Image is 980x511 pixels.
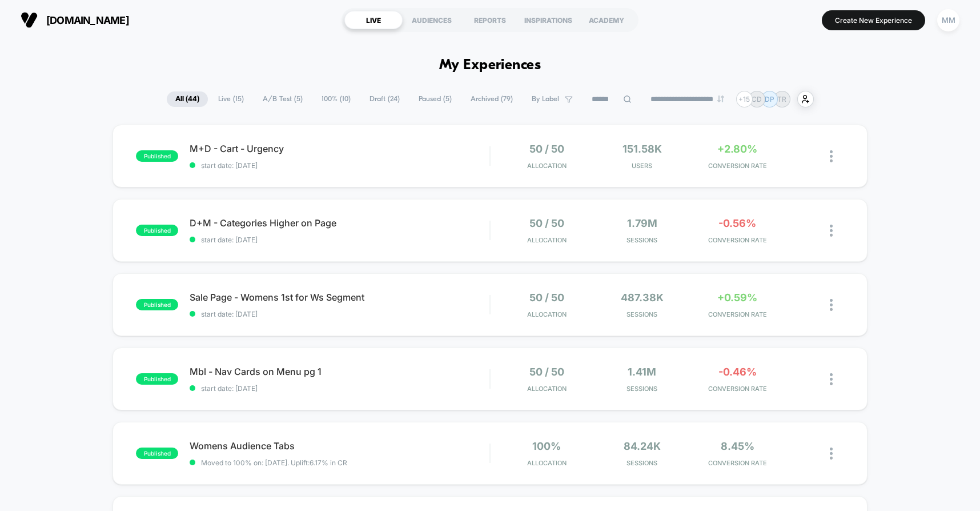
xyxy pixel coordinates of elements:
span: Moved to 100% on: [DATE] . Uplift: 6.17% in CR [201,458,347,467]
span: -0.56% [718,217,756,229]
span: 151.58k [622,143,662,155]
span: +2.80% [717,143,757,155]
span: Womens Audience Tabs [190,440,489,452]
span: 100% ( 10 ) [313,91,359,107]
span: 50 / 50 [529,292,564,304]
span: 100% [532,440,561,452]
span: Draft ( 24 ) [361,91,408,107]
span: By Label [532,95,559,103]
button: [DOMAIN_NAME] [17,11,132,29]
span: Allocation [527,162,567,170]
span: 1.79M [627,217,657,229]
span: published [136,373,178,385]
h1: My Experiences [439,57,541,74]
span: Sessions [597,310,687,318]
span: start date: [DATE] [190,384,489,393]
span: Mbl - Nav Cards on Menu pg 1 [190,366,489,377]
p: DP [765,95,774,103]
span: D+M - Categories Higher on Page [190,217,489,229]
span: published [136,299,178,310]
span: Allocation [527,310,567,318]
div: AUDIENCES [403,11,461,29]
button: MM [934,9,963,32]
span: 50 / 50 [529,366,564,378]
span: Allocation [527,236,567,244]
span: published [136,448,178,459]
div: + 15 [736,91,753,107]
span: Sale Page - Womens 1st for Ws Segment [190,292,489,303]
img: close [830,448,833,460]
span: CONVERSION RATE [693,385,782,393]
img: close [830,299,833,311]
span: -0.46% [718,366,757,378]
span: Sessions [597,236,687,244]
span: CONVERSION RATE [693,162,782,170]
div: MM [937,9,959,31]
div: INSPIRATIONS [519,11,577,29]
img: Visually logo [21,11,38,29]
span: Archived ( 79 ) [462,91,521,107]
img: close [830,373,833,385]
span: start date: [DATE] [190,310,489,318]
span: CONVERSION RATE [693,236,782,244]
p: TR [777,95,786,103]
span: Sessions [597,385,687,393]
span: Users [597,162,687,170]
span: All ( 44 ) [167,91,208,107]
span: [DOMAIN_NAME] [46,14,129,26]
span: Allocation [527,385,567,393]
div: LIVE [344,11,403,29]
span: 50 / 50 [529,143,564,155]
div: REPORTS [461,11,519,29]
span: 84.24k [624,440,661,452]
span: 50 / 50 [529,217,564,229]
span: Paused ( 5 ) [410,91,460,107]
span: 487.38k [621,292,664,304]
span: Allocation [527,459,567,467]
img: close [830,225,833,237]
span: start date: [DATE] [190,235,489,244]
span: start date: [DATE] [190,161,489,170]
img: close [830,150,833,162]
p: CD [752,95,762,103]
span: +0.59% [717,292,757,304]
span: Live ( 15 ) [210,91,252,107]
span: 1.41M [628,366,656,378]
div: ACADEMY [577,11,636,29]
img: end [717,95,724,102]
button: Create New Experience [822,10,925,30]
span: CONVERSION RATE [693,310,782,318]
span: Sessions [597,459,687,467]
span: A/B Test ( 5 ) [254,91,311,107]
span: CONVERSION RATE [693,459,782,467]
span: 8.45% [721,440,754,452]
span: published [136,225,178,236]
span: published [136,150,178,162]
span: M+D - Cart - Urgency [190,143,489,154]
